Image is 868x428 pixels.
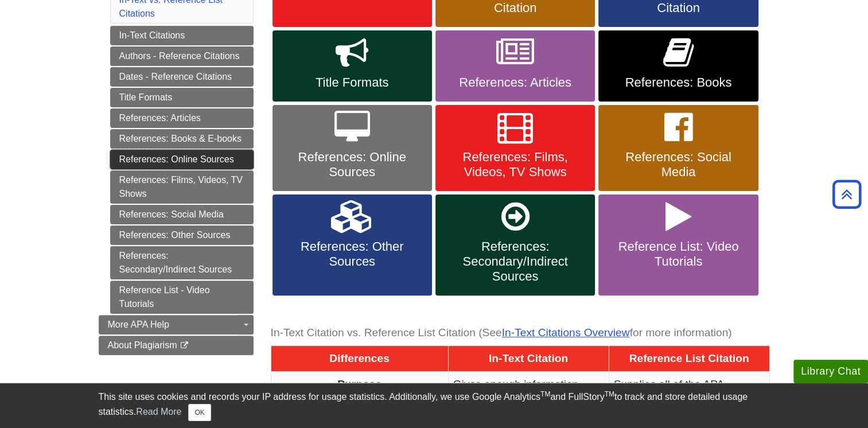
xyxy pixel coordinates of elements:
[110,67,254,87] a: Dates - Reference Citations
[136,407,181,417] a: Read More
[271,320,770,346] caption: In-Text Citation vs. Reference List Citation (See for more information)
[188,404,211,421] button: Close
[110,246,254,279] a: References: Secondary/Indirect Sources
[793,360,868,383] button: Library Chat
[110,225,254,245] a: References: Other Sources
[435,30,595,102] a: References: Articles
[828,186,865,202] a: Back to Top
[110,129,254,149] a: References: Books & E-books
[502,326,630,338] a: In-Text Citations Overview
[444,75,586,90] span: References: Articles
[598,30,758,102] a: References: Books
[110,46,254,66] a: Authors - Reference Citations
[281,239,423,269] span: References: Other Sources
[435,194,595,295] a: References: Secondary/Indirect Sources
[99,315,254,334] a: More APA Help
[444,150,586,180] span: References: Films, Videos, TV Shows
[99,390,770,421] div: This site uses cookies and records your IP address for usage statistics. Additionally, we use Goo...
[281,75,423,90] span: Title Formats
[108,320,169,329] span: More APA Help
[540,390,550,398] sup: TM
[607,150,749,180] span: References: Social Media
[435,105,595,191] a: References: Films, Videos, TV Shows
[110,170,254,204] a: References: Films, Videos, TV Shows
[273,105,432,191] a: References: Online Sources
[110,281,254,314] a: Reference List - Video Tutorials
[110,108,254,128] a: References: Articles
[276,376,443,392] p: Purpose
[110,205,254,224] a: References: Social Media
[607,75,749,90] span: References: Books
[598,194,758,295] a: Reference List: Video Tutorials
[629,352,749,364] span: Reference List Citation
[273,194,432,295] a: References: Other Sources
[110,26,254,45] a: In-Text Citations
[110,150,254,169] a: References: Online Sources
[598,105,758,191] a: References: Social Media
[444,239,586,284] span: References: Secondary/Indirect Sources
[180,342,189,349] i: This link opens in a new window
[489,352,568,364] span: In-Text Citation
[273,30,432,102] a: Title Formats
[110,88,254,107] a: Title Formats
[607,239,749,269] span: Reference List: Video Tutorials
[605,390,614,398] sup: TM
[281,150,423,180] span: References: Online Sources
[329,352,390,364] span: Differences
[108,340,177,350] span: About Plagiarism
[99,336,254,355] a: About Plagiarism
